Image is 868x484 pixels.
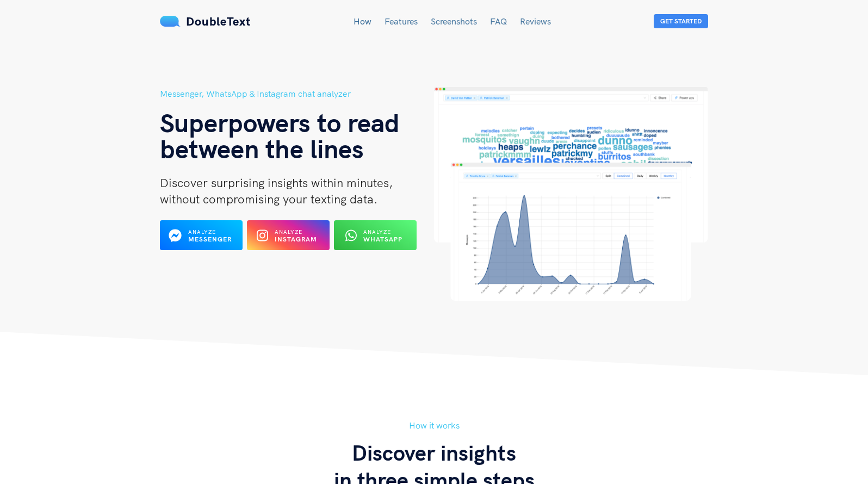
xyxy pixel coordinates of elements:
[275,235,317,243] b: Instagram
[363,235,402,243] b: WhatsApp
[160,16,181,27] img: mS3x8y1f88AAAAABJRU5ErkJggg==
[334,220,417,250] button: Analyze WhatsApp
[334,234,417,244] a: Analyze WhatsApp
[275,228,302,235] span: Analyze
[654,14,708,28] button: Get Started
[520,16,551,27] a: Reviews
[490,16,507,27] a: FAQ
[160,175,393,190] span: Discover surprising insights within minutes,
[160,106,400,139] span: Superpowers to read
[434,87,708,301] img: hero
[188,235,232,243] b: Messenger
[186,14,251,29] span: DoubleText
[354,16,371,27] a: How
[363,228,391,235] span: Analyze
[385,16,418,27] a: Features
[431,16,477,27] a: Screenshots
[188,228,216,235] span: Analyze
[247,234,330,244] a: Analyze Instagram
[160,14,251,29] a: DoubleText
[160,419,708,432] h5: How it works
[160,220,243,250] button: Analyze Messenger
[160,234,243,244] a: Analyze Messenger
[247,220,330,250] button: Analyze Instagram
[160,191,377,207] span: without compromising your texting data.
[160,87,434,101] h5: Messenger, WhatsApp & Instagram chat analyzer
[160,132,364,165] span: between the lines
